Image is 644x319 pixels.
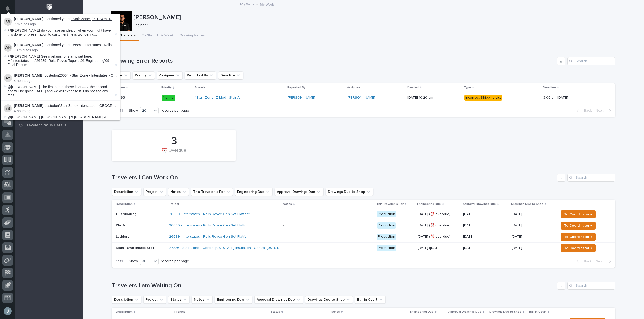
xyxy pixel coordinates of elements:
[161,259,189,263] p: records per page
[112,209,615,220] tr: GuardRailing26689 - Interstates - Rolls Royce Gen Set Platform - Production[DATE] (⏰ overdue)[DAT...
[169,246,302,250] a: 27226 - Stair Zone - Central [US_STATE] Insulation - Central [US_STATE] Insulation
[14,48,117,52] p: 40 minutes ago
[116,309,133,315] p: Description
[14,73,43,77] strong: [PERSON_NAME]
[116,246,165,250] p: Main - Switchback Stair
[14,22,117,26] p: 7 minutes ago
[177,31,208,41] button: Drawing Issues
[377,245,396,251] div: Production
[169,223,251,228] a: 26689 - Interstates - Rolls Royce Gen Set Platform
[305,296,353,304] button: Drawings Due to Shop
[14,79,117,83] p: 4 hours ago
[116,85,125,90] p: Name
[14,109,117,113] p: 4 hours ago
[116,201,133,207] p: Description
[112,296,141,304] button: Description
[564,245,592,251] span: To Coordinator →
[161,109,189,113] p: records per page
[218,71,243,79] button: Deadline
[567,174,615,182] input: Search
[594,108,615,113] button: Next
[143,188,166,196] button: Project
[260,1,274,7] p: My Work
[561,222,596,230] button: To Coordinator →
[120,148,227,158] div: ⏰ Overdue
[464,95,502,101] div: Incorrect Shipping List
[116,212,165,216] p: GuardRailing
[463,235,507,239] p: [DATE]
[4,74,12,82] img: Adam Yutzy
[271,309,280,315] p: Status
[581,259,592,264] span: Back
[143,296,166,304] button: Project
[116,235,165,239] p: Ladders
[112,242,615,254] tr: Main - Switchback Stair27226 - Stair Zone - Central [US_STATE] Insulation - Central [US_STATE] In...
[111,31,139,41] button: My Travelers
[174,309,185,315] p: Project
[129,259,138,263] p: Show
[45,3,54,12] img: Workspace Logo
[287,85,305,90] p: Reported By
[561,244,596,252] button: To Coordinator →
[4,44,12,52] img: Wynne Hochstetler
[407,85,419,90] p: Created
[134,23,612,27] p: Engineer
[376,201,404,207] p: This Traveler is For
[377,211,396,217] div: Production
[139,31,177,41] button: To Shop This Week
[71,43,151,47] a: 26689 - Interstates - Rolls Royce Gen Set Platform
[14,17,43,21] strong: [PERSON_NAME]
[134,14,614,21] p: [PERSON_NAME]
[326,188,373,196] button: Drawings Due to Shop
[8,85,114,97] span: @[PERSON_NAME] The first one of these is at AZZ the second one will be going [DATE] and we will e...
[133,71,155,79] button: Priority
[543,95,569,100] p: 3:00 pm [DATE]
[567,57,615,65] input: Search
[112,174,555,181] h1: Travelers I Can Work On
[596,259,607,264] span: Next
[116,223,165,228] p: Platform
[288,96,315,100] a: [PERSON_NAME]
[195,96,240,100] a: *Stair Zone* Z-Mod - Stair A
[418,235,459,239] p: [DATE] (⏰ overdue)
[283,223,284,228] div: -
[116,95,126,100] p: #963
[275,188,324,196] button: Approval Drawings Due
[512,234,523,239] p: [DATE]
[112,220,615,231] tr: Platform26689 - Interstates - Rolls Royce Gen Set Platform - Production[DATE] (⏰ overdue)[DATE][D...
[240,1,254,7] a: My Work
[14,104,117,108] p: posted on :
[407,96,460,100] p: [DATE] 10:20 am
[14,73,117,78] p: posted on :
[377,234,396,240] div: Production
[283,235,284,239] div: -
[168,296,190,304] button: Status
[463,246,507,250] p: [DATE]
[283,212,284,216] div: -
[71,17,192,21] a: *Stair Zone* [PERSON_NAME] - [GEOGRAPHIC_DATA] - Mezz Guardrailing
[129,109,138,113] p: Show
[2,306,13,316] button: users-avatar
[8,54,114,67] span: @[PERSON_NAME] See markups for stamp set here: M:\Interstates, Inc\26689 -Rolls Royce-Topeka\01 E...
[4,18,12,26] img: Brian Bontrager
[347,85,360,90] p: Assignee
[59,104,135,108] a: *Stair Zone* Interstates - [GEOGRAPHIC_DATA]
[8,115,114,128] span: @[PERSON_NAME] [PERSON_NAME] & [PERSON_NAME] & [PERSON_NAME] have to figure it out. All I know is...
[185,71,216,79] button: Reported By
[168,188,189,196] button: Notes
[596,108,607,113] span: Next
[169,235,251,239] a: 26689 - Interstates - Rolls Royce Gen Set Platform
[195,85,207,90] p: Traveler
[8,28,111,37] span: @[PERSON_NAME] do you have an idea of when you might have this done for presentation to customer?...
[4,104,12,112] img: Brian Bontrager
[489,309,521,315] p: Drawings Due to Shop
[512,211,523,216] p: [DATE]
[464,85,471,90] p: Type
[564,234,592,240] span: To Coordinator →
[564,211,592,217] span: To Coordinator →
[25,123,66,128] p: Traveler Status Details
[448,309,481,315] p: Approval Drawings Due
[14,43,43,47] strong: [PERSON_NAME]
[140,108,152,113] div: 20
[6,6,13,14] div: Notifications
